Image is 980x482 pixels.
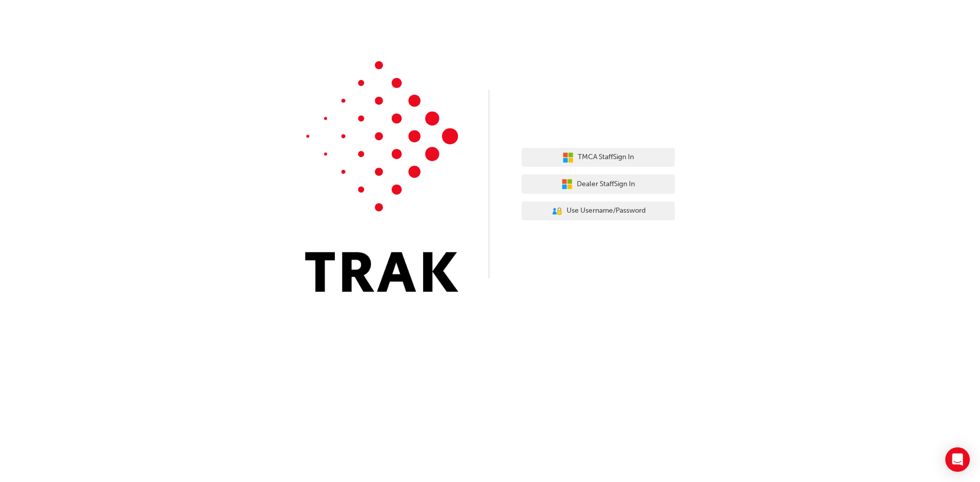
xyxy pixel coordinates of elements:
span: Use Username/Password [567,205,646,217]
img: Trak [305,61,458,292]
div: Open Intercom Messenger [945,447,970,472]
button: TMCA StaffSign In [522,148,675,167]
span: TMCA Staff Sign In [578,151,634,163]
span: Dealer Staff Sign In [577,179,635,190]
button: Use Username/Password [522,201,675,221]
button: Dealer StaffSign In [522,174,675,194]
